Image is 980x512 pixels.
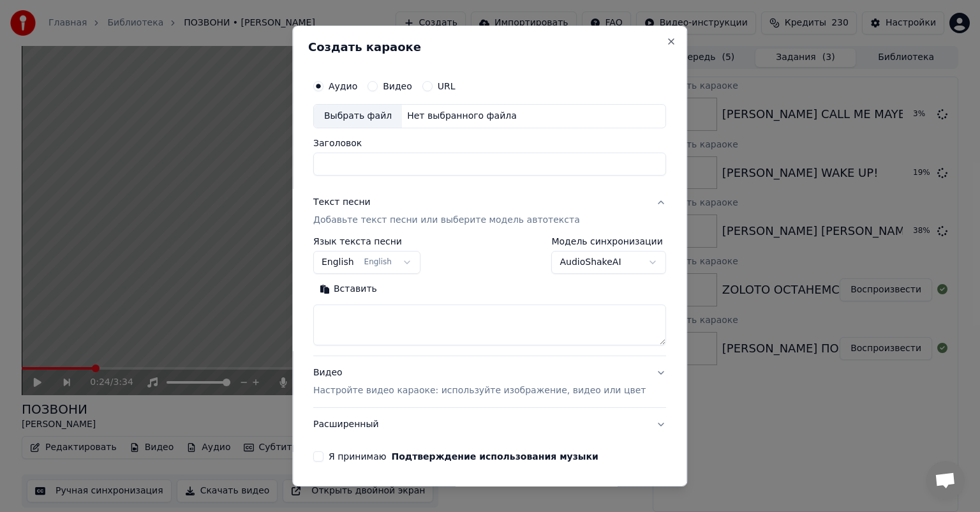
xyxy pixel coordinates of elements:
div: Текст песниДобавьте текст песни или выберите модель автотекста [313,237,666,356]
label: Модель синхронизации [552,237,667,246]
p: Добавьте текст песни или выберите модель автотекста [313,214,580,227]
label: Язык текста песни [313,237,420,246]
div: Выбрать файл [314,105,402,128]
p: Настройте видео караоке: используйте изображение, видео или цвет [313,384,646,397]
div: Нет выбранного файла [402,110,522,123]
label: Видео [383,82,412,91]
button: Я принимаю [392,452,598,461]
div: Видео [313,366,646,397]
button: Расширенный [313,408,666,441]
label: URL [438,82,456,91]
button: Текст песниДобавьте текст песни или выберите модель автотекста [313,186,666,237]
div: Текст песни [313,196,371,209]
h2: Создать караоке [308,41,671,53]
label: Заголовок [313,139,666,147]
button: Вставить [313,279,383,299]
label: Я принимаю [329,452,598,461]
button: ВидеоНастройте видео караоке: используйте изображение, видео или цвет [313,356,666,407]
label: Аудио [329,82,357,91]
